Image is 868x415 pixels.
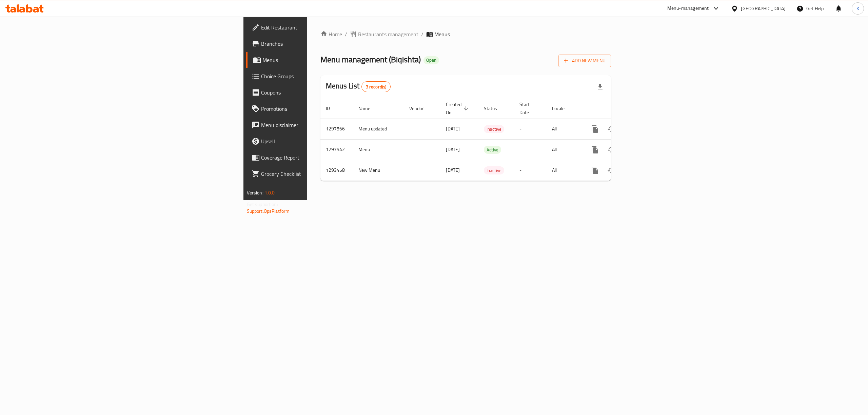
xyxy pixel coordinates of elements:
[320,30,611,38] nav: breadcrumb
[587,142,603,158] button: more
[261,121,383,129] span: Menu disclaimer
[856,5,859,12] span: K
[552,104,573,112] span: Locale
[261,170,383,178] span: Grocery Checklist
[320,98,657,181] table: enhanced table
[246,19,389,36] a: Edit Restaurant
[592,79,608,95] div: Export file
[247,200,278,209] span: Get support on:
[484,146,501,154] span: Active
[326,81,391,92] h2: Menus List
[261,23,383,32] span: Edit Restaurant
[446,166,460,174] span: [DATE]
[423,57,439,63] span: Open
[246,84,389,101] a: Coupons
[246,133,389,149] a: Upsell
[581,98,657,119] th: Actions
[484,167,504,174] span: Inactive
[246,68,389,84] a: Choice Groups
[558,55,611,67] button: Add New Menu
[326,104,339,112] span: ID
[741,5,786,12] div: [GEOGRAPHIC_DATA]
[446,145,460,154] span: [DATE]
[547,160,581,181] td: All
[587,121,603,137] button: more
[603,162,619,179] button: Change Status
[262,56,383,64] span: Menus
[484,104,506,112] span: Status
[434,30,450,38] span: Menus
[246,166,389,182] a: Grocery Checklist
[358,104,379,112] span: Name
[261,137,383,145] span: Upsell
[514,119,547,139] td: -
[362,84,391,90] span: 3 record(s)
[667,4,709,13] div: Menu-management
[246,52,389,68] a: Menus
[247,188,263,197] span: Version:
[264,188,275,197] span: 1.0.0
[246,36,389,52] a: Branches
[421,30,423,38] li: /
[261,88,383,97] span: Coupons
[247,207,290,215] a: Support.OpsPlatform
[446,100,470,117] span: Created On
[261,40,383,48] span: Branches
[261,105,383,113] span: Promotions
[514,139,547,160] td: -
[484,125,504,133] span: Inactive
[261,72,383,80] span: Choice Groups
[514,160,547,181] td: -
[603,121,619,137] button: Change Status
[246,101,389,117] a: Promotions
[246,117,389,133] a: Menu disclaimer
[446,124,460,133] span: [DATE]
[603,142,619,158] button: Change Status
[547,139,581,160] td: All
[361,81,391,92] div: Total records count
[423,56,439,64] div: Open
[246,149,389,166] a: Coverage Report
[261,153,383,162] span: Coverage Report
[587,162,603,179] button: more
[547,119,581,139] td: All
[409,104,432,112] span: Vendor
[519,100,538,117] span: Start Date
[564,57,606,65] span: Add New Menu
